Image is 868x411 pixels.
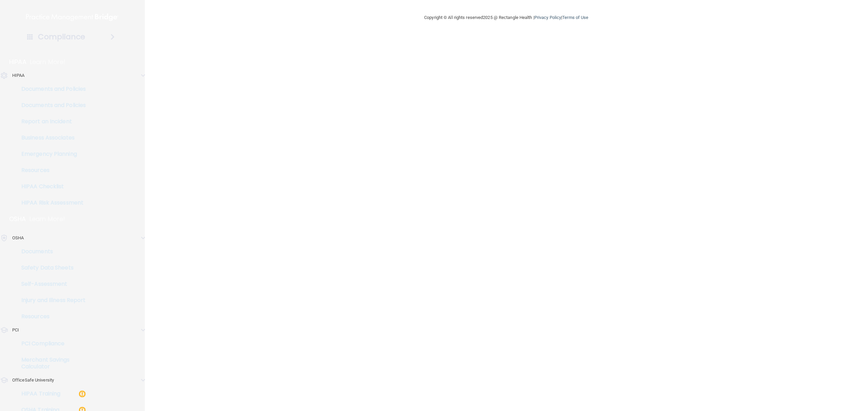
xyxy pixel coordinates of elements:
img: warning-circle.0cc9ac19.png [78,390,86,398]
p: Safety Data Sheets [4,264,97,271]
p: OSHA [9,215,26,223]
p: HIPAA Training [4,390,60,397]
p: Documents and Policies [4,102,97,109]
p: OSHA [12,234,24,242]
p: PCI [12,326,19,334]
p: Emergency Planning [4,151,97,157]
p: Documents and Policies [4,86,97,92]
p: Resources [4,167,97,174]
p: Documents [4,248,97,255]
p: HIPAA [12,71,25,80]
p: Learn More! [29,215,65,223]
p: OfficeSafe University [12,376,54,384]
p: Merchant Savings Calculator [4,356,97,370]
a: Privacy Policy [534,15,561,20]
p: HIPAA Checklist [4,183,97,190]
div: Copyright © All rights reserved 2025 @ Rectangle Health | | [382,7,630,28]
p: Business Associates [4,134,97,141]
p: Self-Assessment [4,281,97,287]
a: Terms of Use [562,15,588,20]
p: HIPAA Risk Assessment [4,199,97,206]
p: PCI Compliance [4,340,97,347]
p: Report an Incident [4,118,97,125]
img: PMB logo [26,10,118,24]
p: HIPAA [9,58,26,66]
p: Injury and Illness Report [4,297,97,304]
h4: Compliance [38,32,85,42]
p: Learn More! [30,58,66,66]
p: Resources [4,313,97,320]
